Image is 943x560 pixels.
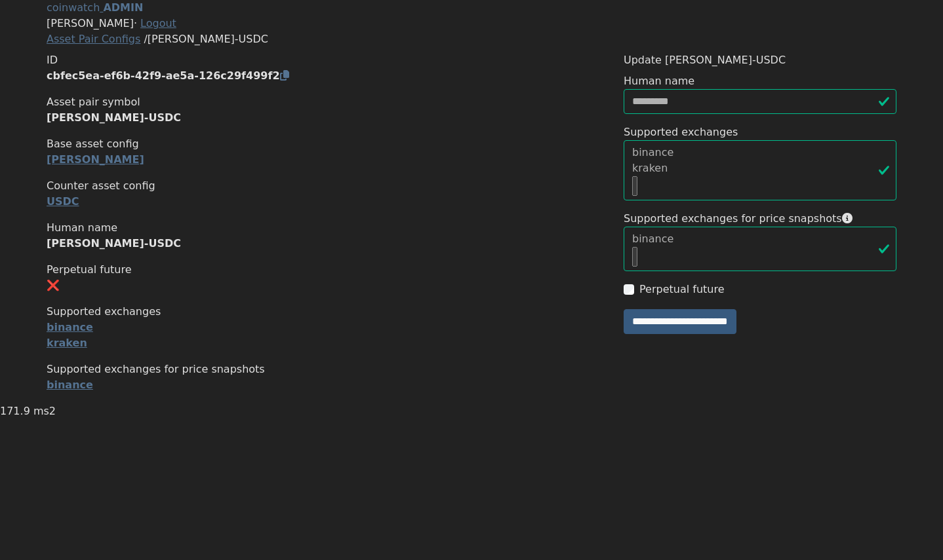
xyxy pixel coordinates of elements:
a: coinwatch ADMIN [47,1,143,14]
label: Human name [624,73,694,89]
div: [PERSON_NAME]-USDC [47,31,896,47]
label: ID [47,52,58,68]
label: Perpetual future [47,262,132,278]
label: Counter asset config [47,178,155,194]
a: kraken [47,337,87,349]
label: Base asset config [47,136,139,152]
a: USDC [47,195,79,208]
a: binance [47,321,93,333]
label: Asset pair symbol [47,94,140,110]
label: Human name [47,220,117,236]
div: Update [PERSON_NAME]-USDC [624,52,896,68]
label: Supported exchanges for price snapshots [624,211,853,227]
div: [PERSON_NAME] [47,16,896,31]
a: Logout [140,17,176,29]
div: binance [632,231,872,247]
strong: ❌ [47,279,60,291]
a: [PERSON_NAME] [47,153,144,166]
div: binance [632,145,872,160]
span: 2 [49,405,56,417]
a: binance [47,379,93,391]
a: Asset Pair Configs [47,33,140,45]
label: Perpetual future [639,282,725,297]
span: ms [33,405,49,417]
label: Supported exchanges [47,304,161,320]
span: · [134,17,137,29]
label: Supported exchanges for price snapshots [47,362,265,377]
label: Supported exchanges [624,124,738,140]
strong: [PERSON_NAME]-USDC [47,237,181,250]
strong: [PERSON_NAME]-USDC [47,111,181,124]
strong: cbfec5ea-ef6b-42f9-ae5a-126c29f499f2 [47,69,289,82]
span: / [144,33,147,45]
div: kraken [632,160,872,176]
